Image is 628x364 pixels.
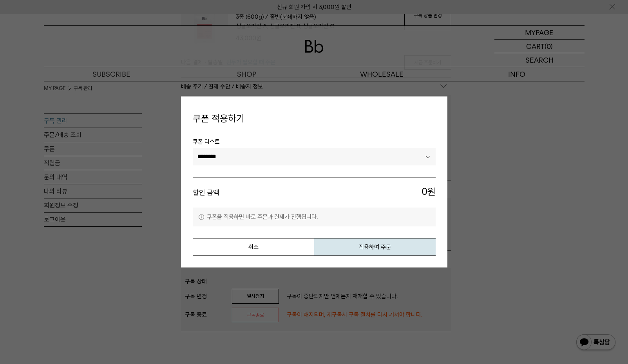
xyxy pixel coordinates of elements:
[422,185,427,198] span: 0
[193,208,436,227] p: 쿠폰을 적용하면 바로 주문과 결제가 진행됩니다.
[193,137,436,148] span: 쿠폰 리스트
[314,238,436,256] button: 적용하여 주문
[193,238,314,256] button: 취소
[193,188,219,196] strong: 할인 금액
[193,108,436,129] h4: 쿠폰 적용하기
[314,185,436,200] span: 원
